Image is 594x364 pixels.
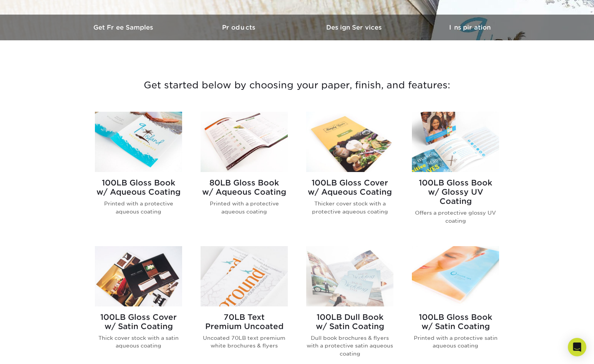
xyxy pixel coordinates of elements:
div: Open Intercom Messenger [568,338,586,356]
h2: 80LB Gloss Book w/ Aqueous Coating [201,178,288,197]
a: Inspiration [412,15,528,40]
a: Get Free Samples [66,15,182,40]
a: Products [182,15,297,40]
img: 100LB Gloss Cover<br/>w/ Aqueous Coating Brochures & Flyers [306,112,393,172]
img: 100LB Gloss Cover<br/>w/ Satin Coating Brochures & Flyers [95,246,182,306]
p: Printed with a protective aqueous coating [201,200,288,215]
a: 100LB Gloss Book<br/>w/ Aqueous Coating Brochures & Flyers 100LB Gloss Bookw/ Aqueous Coating Pri... [95,112,182,237]
h2: 100LB Gloss Book w/ Aqueous Coating [95,178,182,197]
p: Dull book brochures & flyers with a protective satin aqueous coating [306,334,393,357]
h3: Design Services [297,24,412,31]
p: Thick cover stock with a satin aqueous coating [95,334,182,350]
a: 100LB Gloss Book<br/>w/ Glossy UV Coating Brochures & Flyers 100LB Gloss Bookw/ Glossy UV Coating... [412,112,499,237]
p: Offers a protective glossy UV coating [412,209,499,225]
h3: Get started below by choosing your paper, finish, and features: [72,68,522,103]
h2: 100LB Gloss Book w/ Satin Coating [412,313,499,331]
img: 100LB Gloss Book<br/>w/ Glossy UV Coating Brochures & Flyers [412,112,499,172]
h3: Inspiration [412,24,528,31]
h2: 100LB Gloss Book w/ Glossy UV Coating [412,178,499,206]
a: 80LB Gloss Book<br/>w/ Aqueous Coating Brochures & Flyers 80LB Gloss Bookw/ Aqueous Coating Print... [201,112,288,237]
h2: 100LB Gloss Cover w/ Aqueous Coating [306,178,393,197]
p: Printed with a protective aqueous coating [95,200,182,215]
h2: 100LB Dull Book w/ Satin Coating [306,313,393,331]
img: 70LB Text<br/>Premium Uncoated Brochures & Flyers [201,246,288,306]
h3: Products [182,24,297,31]
img: 100LB Dull Book<br/>w/ Satin Coating Brochures & Flyers [306,246,393,306]
img: 100LB Gloss Book<br/>w/ Satin Coating Brochures & Flyers [412,246,499,306]
img: 100LB Gloss Book<br/>w/ Aqueous Coating Brochures & Flyers [95,112,182,172]
a: Design Services [297,15,412,40]
p: Uncoated 70LB text premium white brochures & flyers [201,334,288,350]
h2: 70LB Text Premium Uncoated [201,313,288,331]
a: 100LB Gloss Cover<br/>w/ Aqueous Coating Brochures & Flyers 100LB Gloss Coverw/ Aqueous Coating T... [306,112,393,237]
p: Thicker cover stock with a protective aqueous coating [306,200,393,215]
img: 80LB Gloss Book<br/>w/ Aqueous Coating Brochures & Flyers [201,112,288,172]
h2: 100LB Gloss Cover w/ Satin Coating [95,313,182,331]
h3: Get Free Samples [66,24,182,31]
p: Printed with a protective satin aqueous coating [412,334,499,350]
